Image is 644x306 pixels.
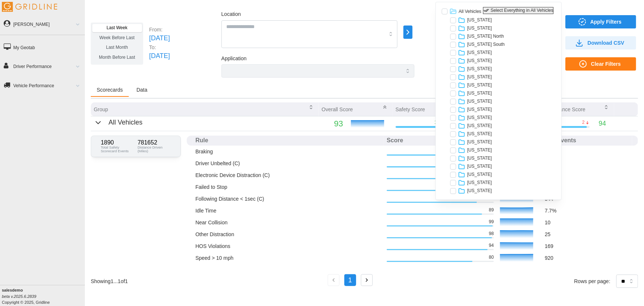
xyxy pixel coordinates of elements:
[467,180,492,186] p: [US_STATE]
[106,45,128,50] span: Last Month
[599,119,606,129] p: 94
[467,139,492,145] p: [US_STATE]
[489,254,494,261] p: 80
[545,231,629,238] p: 25
[101,140,134,146] p: 1890
[91,278,128,285] p: Showing 1 ... 1 of 1
[196,254,381,262] p: Speed > 10 mph
[545,160,629,167] p: 129
[467,106,492,113] p: [US_STATE]
[322,117,343,130] p: 93
[467,58,492,64] p: [US_STATE]
[545,183,629,191] p: 15
[149,26,170,33] p: From:
[467,66,492,72] p: [US_STATE]
[196,207,381,214] p: Idle Time
[196,171,381,179] p: Electronic Device Distraction (C)
[221,10,241,18] label: Location
[489,242,494,249] p: 94
[94,118,142,128] button: All Vehicles
[467,131,492,137] p: [US_STATE]
[545,219,629,226] p: 10
[467,155,492,161] p: [US_STATE]
[483,7,554,14] button: Select Everything in All Vehicles
[99,55,135,60] span: Month Before Last
[196,148,381,155] p: Braking
[384,136,542,146] th: Score
[2,2,57,12] img: Gridline
[590,16,622,28] span: Apply Filters
[467,163,492,170] p: [US_STATE]
[109,118,142,128] p: All Vehicles
[149,44,170,51] p: To:
[467,123,492,129] p: [US_STATE]
[196,219,381,226] p: Near Collision
[565,36,636,50] button: Download CSV
[574,278,610,285] p: Rows per page:
[196,231,381,238] p: Other Distraction
[565,57,636,71] button: Clear Filters
[459,8,481,15] p: All Vehicles
[101,146,134,153] p: Total Safety Scorecard Events
[107,25,127,30] span: Last Week
[545,242,629,250] p: 169
[467,90,492,96] p: [US_STATE]
[591,58,621,70] span: Clear Filters
[545,171,629,179] p: 19
[99,35,134,40] span: Week Before Last
[138,140,171,146] p: 781652
[396,106,425,113] p: Safety Score
[467,98,492,105] p: [US_STATE]
[467,147,492,153] p: [US_STATE]
[221,55,247,63] label: Application
[196,195,381,203] p: Following Distance < 1sec (C)
[545,254,629,262] p: 920
[434,119,437,126] p: 1
[467,41,505,48] p: [US_STATE] South
[196,160,381,167] p: Driver Unbelted (C)
[2,294,36,299] i: beta v.2025.6.2839
[467,50,492,56] p: [US_STATE]
[467,188,492,194] p: [US_STATE]
[94,106,108,113] p: Group
[489,219,494,225] p: 99
[489,207,494,213] p: 89
[543,106,585,113] p: Compliance Score
[137,87,148,92] span: Data
[582,119,585,126] p: 2
[2,288,23,292] b: salesdemo
[193,136,384,146] th: Rule
[467,74,492,80] p: [US_STATE]
[467,82,492,88] p: [US_STATE]
[322,106,353,113] p: Overall Score
[467,25,492,31] p: [US_STATE]
[467,171,492,178] p: [US_STATE]
[491,7,554,14] p: Select Everything in All Vehicles
[149,33,170,44] p: [DATE]
[489,231,494,237] p: 98
[545,195,629,203] p: 544
[149,51,170,61] p: [DATE]
[138,146,171,153] p: Distance Driven (Miles)
[2,287,85,305] div: Copyright © 2025, Gridline
[196,242,381,250] p: HOS Violations
[344,274,356,286] button: 1
[97,87,123,92] span: Scorecards
[588,37,624,49] span: Download CSV
[467,33,504,40] p: [US_STATE] North
[467,17,492,23] p: [US_STATE]
[467,115,492,121] p: [US_STATE]
[545,208,557,214] span: 7.7 %
[545,148,629,155] p: 59
[542,136,632,146] th: # of Events
[196,183,381,191] p: Failed to Stop
[565,15,636,28] button: Apply Filters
